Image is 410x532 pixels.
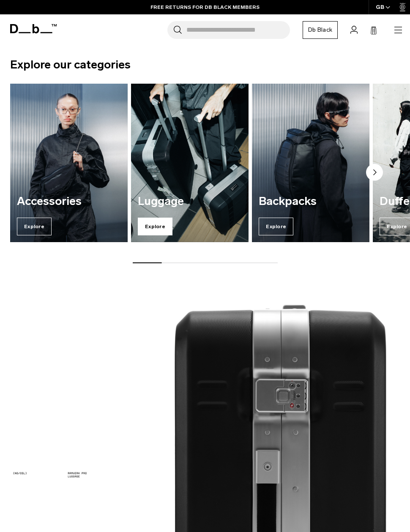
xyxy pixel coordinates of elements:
[138,195,242,208] h3: Luggage
[252,84,369,242] div: 3 / 7
[252,84,369,242] a: Backpacks Explore
[259,195,363,208] h3: Backpacks
[259,218,293,235] span: Explore
[17,218,52,235] span: Explore
[303,21,338,39] a: Db Black
[17,195,121,208] h3: Accessories
[131,84,249,242] div: 2 / 7
[150,3,260,11] a: FREE RETURNS FOR DB BLACK MEMBERS
[138,218,172,235] span: Explore
[10,84,128,242] div: 1 / 7
[131,84,249,242] a: Luggage Explore
[10,84,128,242] a: Accessories Explore
[10,56,400,74] h2: Explore our categories
[366,164,383,183] button: Next slide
